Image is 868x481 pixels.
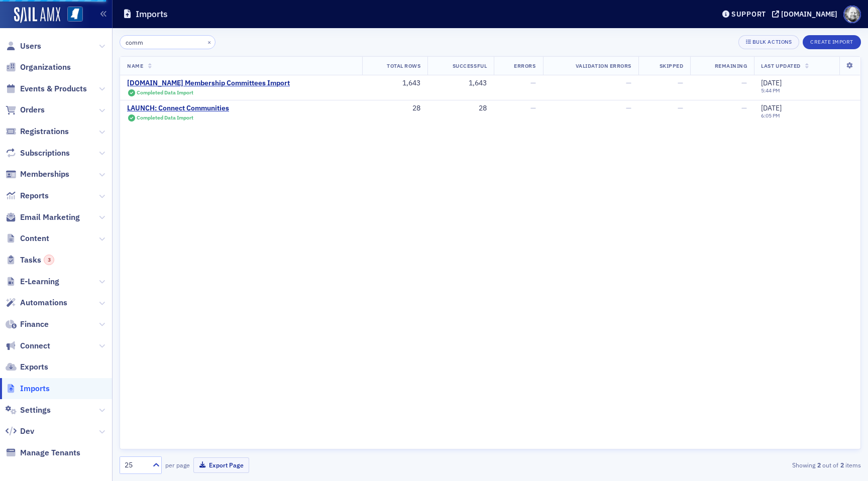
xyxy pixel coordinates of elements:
[165,460,190,469] label: per page
[6,62,71,73] a: Organizations
[6,276,59,287] a: E-Learning
[20,276,59,287] span: E-Learning
[6,340,50,351] a: Connect
[6,255,54,266] a: Tasks3
[621,460,861,469] div: Showing out of items
[20,255,54,266] span: Tasks
[530,103,536,112] span: —
[44,255,54,265] div: 3
[137,114,193,121] span: Completed Data Import
[843,6,861,23] span: Profile
[6,319,49,330] a: Finance
[435,104,487,113] div: 28
[576,62,631,69] span: Validation Errors
[741,79,747,88] span: —
[20,62,71,73] span: Organizations
[6,190,49,201] a: Reports
[803,35,861,49] button: Create Import
[761,87,780,94] time: 5:44 PM
[369,104,420,113] div: 28
[626,103,631,112] span: —
[803,37,861,46] a: Create Import
[530,78,536,87] span: —
[738,35,799,49] button: Bulk Actions
[127,104,229,113] a: LAUNCH: Connect Communities
[678,103,683,112] span: —
[20,319,49,330] span: Finance
[6,148,70,159] a: Subscriptions
[6,212,80,223] a: Email Marketing
[127,62,143,69] span: Name
[6,362,48,373] a: Exports
[20,190,49,201] span: Reports
[781,10,837,19] div: [DOMAIN_NAME]
[205,37,214,46] button: ×
[193,457,249,473] button: Export Page
[20,340,50,351] span: Connect
[137,89,193,96] span: Completed Data Import
[20,426,34,437] span: Dev
[127,79,290,88] a: [DOMAIN_NAME] Membership Committees Import
[6,83,87,94] a: Events & Products
[772,11,841,18] button: [DOMAIN_NAME]
[6,447,80,458] a: Manage Tenants
[6,126,69,137] a: Registrations
[20,212,80,223] span: Email Marketing
[6,405,51,416] a: Settings
[20,447,80,458] span: Manage Tenants
[514,62,535,69] span: Errors
[120,35,215,49] input: Search…
[715,62,747,69] span: Remaining
[761,62,800,69] span: Last Updated
[731,10,766,19] div: Support
[6,169,69,180] a: Memberships
[20,41,41,52] span: Users
[761,103,782,112] span: [DATE]
[20,126,69,137] span: Registrations
[435,79,487,88] div: 1,643
[453,62,487,69] span: Successful
[678,78,683,87] span: —
[6,426,34,437] a: Dev
[14,7,60,23] img: SailAMX
[626,78,631,87] span: —
[6,233,49,244] a: Content
[125,460,147,470] div: 25
[136,8,168,20] h1: Imports
[6,41,41,52] a: Users
[20,233,49,244] span: Content
[60,7,83,24] a: View Homepage
[20,83,87,94] span: Events & Products
[761,78,782,87] span: [DATE]
[815,460,822,469] strong: 2
[6,297,67,308] a: Automations
[741,104,747,113] span: —
[20,297,67,308] span: Automations
[20,148,70,159] span: Subscriptions
[20,104,45,115] span: Orders
[752,39,792,45] div: Bulk Actions
[660,62,684,69] span: Skipped
[67,7,83,22] img: SailAMX
[761,112,780,119] time: 6:05 PM
[20,169,69,180] span: Memberships
[369,79,420,88] div: 1,643
[20,405,51,416] span: Settings
[387,62,420,69] span: Total Rows
[6,104,45,115] a: Orders
[6,383,50,394] a: Imports
[20,383,50,394] span: Imports
[838,460,845,469] strong: 2
[20,362,48,373] span: Exports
